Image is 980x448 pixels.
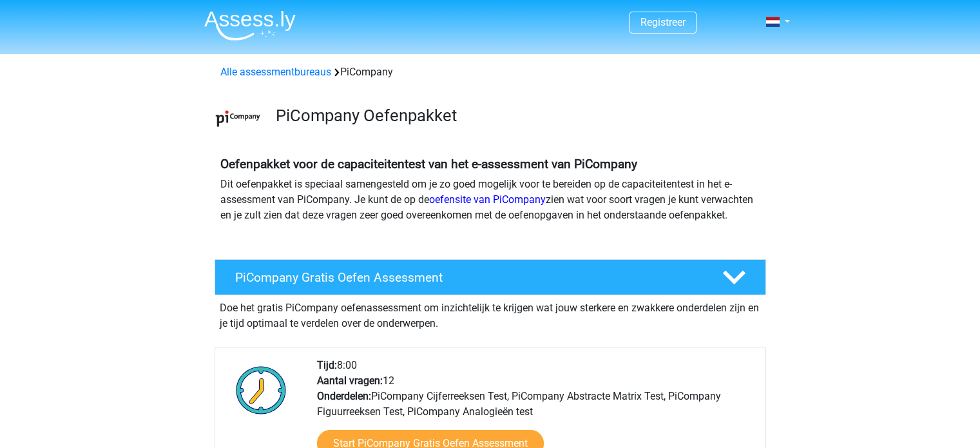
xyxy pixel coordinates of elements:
[209,259,771,295] a: PiCompany Gratis Oefen Assessment
[429,193,546,206] a: oefensite van PiCompany
[317,375,383,387] b: Aantal vragen:
[220,157,637,171] b: Oefenpakket voor de capaciteitentest van het e-assessment van PiCompany
[220,66,331,78] a: Alle assessmentbureaus
[215,95,261,141] img: picompany.png
[640,16,686,28] a: Registreer
[235,270,702,285] h4: PiCompany Gratis Oefen Assessment
[229,358,294,422] img: Klok
[220,177,760,223] p: Dit oefenpakket is speciaal samengesteld om je zo goed mogelijk voor te bereiden op de capaciteit...
[215,64,765,80] div: PiCompany
[276,106,756,126] h3: PiCompany Oefenpakket
[317,359,337,371] b: Tijd:
[317,390,371,402] b: Onderdelen:
[215,295,766,331] div: Doe het gratis PiCompany oefenassessment om inzichtelijk te krijgen wat jouw sterkere en zwakkere...
[204,10,296,41] img: Assessly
